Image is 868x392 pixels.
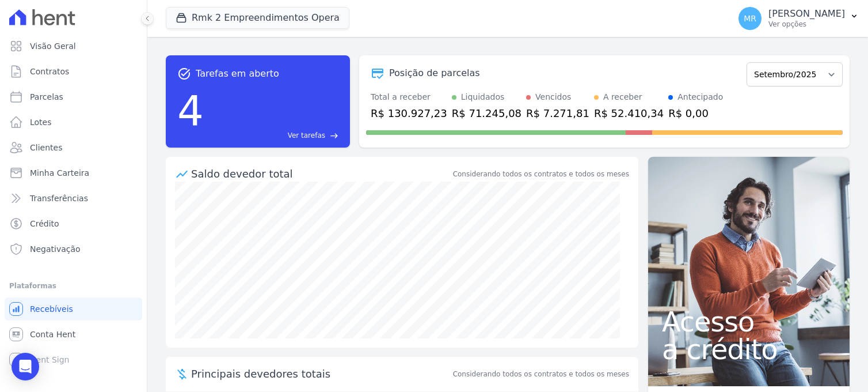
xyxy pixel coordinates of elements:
span: Considerando todos os contratos e todos os meses [453,369,629,379]
a: Parcelas [5,85,142,108]
span: Negativação [30,243,81,255]
div: R$ 130.927,23 [371,105,447,121]
div: R$ 71.245,08 [452,105,521,121]
a: Crédito [5,212,142,235]
button: Rmk 2 Empreendimentos Opera [166,7,349,29]
a: Negativação [5,238,142,261]
div: R$ 7.271,81 [526,105,589,121]
a: Lotes [5,111,142,134]
div: 4 [177,81,204,141]
span: Parcelas [30,91,63,103]
span: east [330,131,338,140]
span: Transferências [30,193,88,204]
div: Antecipado [677,91,723,103]
a: Conta Hent [5,323,142,346]
span: Clientes [30,142,62,153]
div: Vencidos [535,91,571,103]
div: R$ 52.410,34 [594,105,664,121]
span: Tarefas em aberto [196,67,279,81]
button: MR [PERSON_NAME] Ver opções [729,2,868,35]
span: Principais devedores totais [191,366,451,382]
span: Contratos [30,66,69,77]
a: Visão Geral [5,35,142,58]
span: a crédito [662,336,836,363]
span: Conta Hent [30,329,75,340]
div: Saldo devedor total [191,166,451,182]
div: Considerando todos os contratos e todos os meses [453,169,629,179]
div: Total a receber [371,91,447,103]
span: Recebíveis [30,303,73,315]
div: A receber [603,91,642,103]
a: Ver tarefas east [208,130,338,141]
div: Open Intercom Messenger [12,353,39,380]
p: [PERSON_NAME] [768,8,845,20]
a: Transferências [5,187,142,210]
span: Crédito [30,218,59,229]
div: Posição de parcelas [389,66,480,80]
a: Recebíveis [5,297,142,321]
span: MR [744,14,756,22]
span: Acesso [662,308,836,336]
div: Liquidados [461,91,505,103]
a: Contratos [5,60,142,83]
span: Minha Carteira [30,167,89,179]
span: Visão Geral [30,40,76,52]
div: Plataformas [9,279,138,293]
div: R$ 0,00 [668,105,723,121]
span: task_alt [177,67,191,81]
span: Lotes [30,116,52,128]
p: Ver opções [768,20,845,29]
span: Ver tarefas [288,130,325,141]
a: Minha Carteira [5,161,142,184]
a: Clientes [5,136,142,159]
